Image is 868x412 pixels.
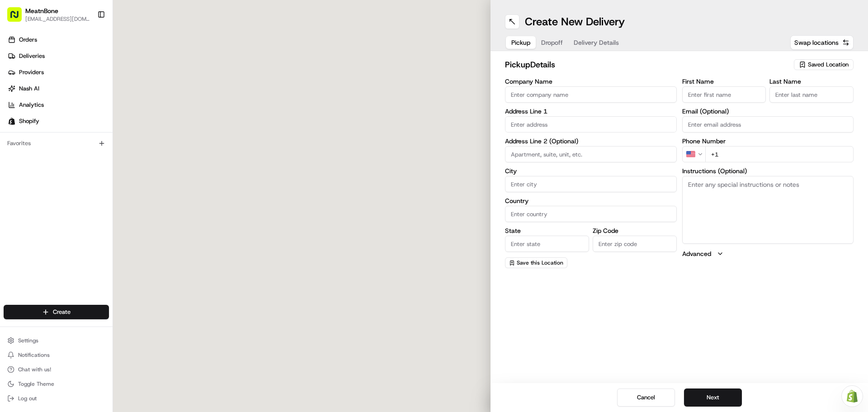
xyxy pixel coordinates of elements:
div: Favorites [4,136,109,151]
span: Notifications [18,351,50,359]
div: Start new chat [41,86,148,95]
button: Notifications [4,349,109,361]
input: Enter last name [769,86,854,103]
a: Powered byPylon [64,199,109,207]
span: [DATE] [80,140,99,147]
span: Shopify [19,117,39,125]
input: Enter city [505,176,677,192]
input: Clear [24,58,149,68]
span: API Documentation [85,178,145,187]
label: Zip Code [593,227,677,234]
span: Chat with us! [18,366,51,373]
button: Advanced [682,249,854,258]
span: [PERSON_NAME] [28,140,73,147]
span: Save this Location [517,259,563,266]
label: Company Name [505,78,677,85]
input: Enter country [505,206,677,222]
span: Swap locations [794,38,839,47]
label: City [505,168,677,174]
a: Orders [4,33,113,47]
span: Pickup [511,38,530,47]
input: Enter first name [682,86,766,103]
button: Chat with us! [4,363,109,376]
span: Settings [18,337,38,344]
button: See all [140,116,165,127]
img: 4920774857489_3d7f54699973ba98c624_72.jpg [19,86,35,103]
span: Deliveries [19,52,45,60]
span: Pylon [90,200,109,207]
a: Providers [4,65,113,80]
button: MeatnBone[EMAIL_ADDRESS][DOMAIN_NAME] [4,4,94,25]
h1: Create New Delivery [525,14,625,29]
button: Swap locations [790,35,854,50]
span: Providers [19,68,44,76]
label: Advanced [682,249,711,258]
label: First Name [682,78,766,85]
img: Grace Nketiah [9,132,24,146]
span: Create [53,308,71,316]
input: Enter state [505,236,589,252]
span: Log out [18,395,37,402]
a: Shopify [4,114,113,128]
button: MeatnBone [25,6,58,15]
img: Nash [9,9,27,27]
span: Nash AI [19,85,39,93]
input: Enter company name [505,86,677,103]
input: Apartment, suite, unit, etc. [505,146,677,162]
label: Country [505,198,677,204]
img: 1736555255976-a54dd68f-1ca7-489b-9aae-adbdc363a1c4 [9,86,25,103]
button: Saved Location [794,58,854,71]
div: 📗 [9,179,16,186]
label: Address Line 2 (Optional) [505,138,677,144]
button: Save this Location [505,257,567,268]
span: Saved Location [808,61,849,69]
span: Knowledge Base [18,178,69,187]
label: Phone Number [682,138,854,144]
a: 💻API Documentation [73,174,149,190]
span: Dropoff [541,38,563,47]
img: 1736555255976-a54dd68f-1ca7-489b-9aae-adbdc363a1c4 [18,141,25,148]
button: Toggle Theme [4,378,109,390]
div: Past conversations [9,118,58,125]
input: Enter phone number [705,146,854,162]
a: 📗Knowledge Base [5,174,73,190]
span: Orders [19,36,37,44]
button: [EMAIL_ADDRESS][DOMAIN_NAME] [25,15,90,23]
input: Enter email address [682,116,854,133]
h2: pickup Details [505,58,788,71]
label: Email (Optional) [682,108,854,114]
label: Last Name [769,78,854,85]
a: Deliveries [4,49,113,63]
img: Shopify logo [8,118,15,125]
a: Nash AI [4,81,113,96]
span: Toggle Theme [18,380,54,388]
button: Cancel [617,388,675,407]
span: Analytics [19,101,44,109]
a: Analytics [4,98,113,112]
span: Delivery Details [574,38,619,47]
div: 💻 [76,179,84,186]
input: Enter zip code [593,236,677,252]
button: Next [684,388,742,407]
button: Settings [4,334,109,347]
span: • [75,140,78,147]
button: Start new chat [154,89,165,100]
input: Enter address [505,116,677,133]
label: State [505,227,589,234]
p: Welcome 👋 [9,36,165,51]
div: We're available if you need us! [41,95,124,103]
button: Log out [4,392,109,405]
label: Instructions (Optional) [682,168,854,174]
button: Create [4,305,109,319]
label: Address Line 1 [505,108,677,114]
